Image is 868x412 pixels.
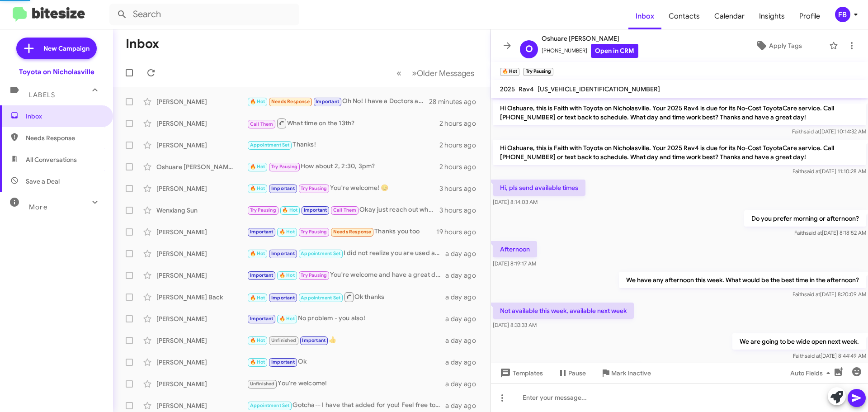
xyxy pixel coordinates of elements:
[301,185,327,191] span: Try Pausing
[611,365,651,381] span: Mark Inactive
[271,251,295,256] span: Important
[29,203,47,211] span: More
[247,118,439,129] div: What time on the 13th?
[247,379,445,389] div: You're welcome!
[250,142,290,148] span: Appointment Set
[661,3,707,29] a: Contacts
[333,207,357,213] span: Call Them
[493,260,536,267] span: [DATE] 8:19:17 AM
[445,401,483,410] div: a day ago
[783,365,841,381] button: Auto Fields
[732,333,866,350] p: We are going to be wide open next week.
[412,67,417,79] span: »
[304,207,327,213] span: Important
[247,96,429,107] div: Oh No! I have a Doctors appointment that morning! Do you have anything in the afternoon? If not, ...
[752,3,792,29] span: Insights
[250,403,290,408] span: Appointment Set
[628,3,661,29] a: Inbox
[519,85,534,93] span: Rav4
[250,337,265,343] span: 🔥 Hot
[707,3,752,29] span: Calendar
[156,401,247,410] div: [PERSON_NAME]
[439,141,483,150] div: 2 hours ago
[804,168,820,175] span: said at
[333,229,372,235] span: Needs Response
[591,44,638,58] a: Open in CRM
[439,184,483,193] div: 3 hours ago
[156,206,247,215] div: Wenxiang Sun
[247,161,439,172] div: How about 2, 2:30, 3pm?
[542,44,638,58] span: [PHONE_NUMBER]
[769,38,802,54] span: Apply Tags
[247,357,445,367] div: Ok
[301,272,327,278] span: Try Pausing
[429,97,483,106] div: 28 minutes ago
[156,141,247,150] div: [PERSON_NAME]
[439,162,483,171] div: 2 hours ago
[493,303,634,319] p: Not available this week, available next week
[406,64,480,82] button: Next
[804,291,820,298] span: said at
[26,155,77,164] span: All Conversations
[732,38,825,54] button: Apply Tags
[156,249,247,258] div: [PERSON_NAME]
[493,199,538,205] span: [DATE] 8:14:03 AM
[250,272,274,278] span: Important
[792,3,827,29] a: Profile
[156,184,247,193] div: [PERSON_NAME]
[26,112,103,121] span: Inbox
[493,180,585,196] p: Hi, pls send available times
[279,272,295,278] span: 🔥 Hot
[247,140,439,150] div: Thanks!
[568,365,586,381] span: Pause
[247,205,439,215] div: Okay just reach out when you are ready and I will be happy to get tat set for you!
[156,379,247,388] div: [PERSON_NAME]
[247,227,436,237] div: Thanks you too
[156,271,247,280] div: [PERSON_NAME]
[827,7,858,22] button: FB
[302,337,325,343] span: Important
[491,365,550,381] button: Templates
[439,119,483,128] div: 2 hours ago
[247,313,445,324] div: No problem - you also!
[271,164,297,170] span: Try Pausing
[301,251,340,256] span: Appointment Set
[247,270,445,280] div: You're welcome and have a great day!
[156,162,247,171] div: Oshuare [PERSON_NAME]
[301,229,327,235] span: Try Pausing
[525,42,533,57] span: O
[417,68,474,78] span: Older Messages
[619,272,866,288] p: We have any afternoon this week. What would be the best time in the afternoon?
[835,7,850,22] div: FB
[250,381,275,387] span: Unfinished
[793,352,866,359] span: Faith [DATE] 8:44:49 AM
[538,85,660,93] span: [US_VEHICLE_IDENTIFICATION_NUMBER]
[26,133,103,142] span: Needs Response
[445,379,483,388] div: a day ago
[445,271,483,280] div: a day ago
[19,67,94,76] div: Toyota on Nicholasville
[790,365,834,381] span: Auto Fields
[126,37,159,51] h1: Inbox
[550,365,593,381] button: Pause
[316,99,339,104] span: Important
[250,295,265,301] span: 🔥 Hot
[279,316,295,322] span: 🔥 Hot
[250,359,265,365] span: 🔥 Hot
[493,241,537,257] p: Afternoon
[250,164,265,170] span: 🔥 Hot
[493,322,537,328] span: [DATE] 8:33:33 AM
[247,183,439,194] div: You're welcome! 😊
[493,100,866,125] p: Hi Oshuare, this is Faith with Toyota on Nicholasville. Your 2025 Rav4 is due for its No-Cost Toy...
[498,365,543,381] span: Templates
[271,359,295,365] span: Important
[109,4,299,25] input: Search
[744,210,866,227] p: Do you prefer morning or afternoon?
[271,185,295,191] span: Important
[271,337,296,343] span: Unfinished
[156,336,247,345] div: [PERSON_NAME]
[43,44,90,53] span: New Campaign
[806,229,822,236] span: said at
[247,291,445,303] div: Ok thanks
